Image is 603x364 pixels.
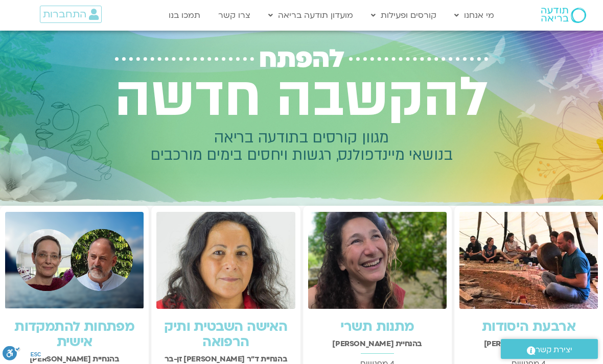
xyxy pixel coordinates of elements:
h2: להקשבה חדשה [101,66,502,129]
h2: בהנחיית [PERSON_NAME] [459,339,598,348]
a: תמכו בנו [164,6,205,25]
h2: בהנחיית [PERSON_NAME] [308,339,447,348]
a: קורסים ופעילות [366,6,442,25]
a: מועדון תודעה בריאה [263,6,358,25]
a: מפתחות להתמקדות אישית [14,318,134,351]
img: תודעה בריאה [541,8,586,23]
a: ארבעת היסודות [482,318,575,336]
a: מתנות תשרי [340,318,414,336]
a: מי אנחנו [449,6,499,25]
a: צרו קשר [213,6,256,25]
a: יצירת קשר [501,339,598,359]
span: התחברות [43,9,86,20]
span: יצירת קשר [536,343,572,357]
h2: מגוון קורסים בתודעה בריאה בנושאי מיינדפולנס, רגשות ויחסים בימים מורכבים [101,129,502,164]
span: להפתח [259,44,344,74]
a: האישה השבטית ותיק הרפואה [164,318,287,351]
a: התחברות [40,6,102,23]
